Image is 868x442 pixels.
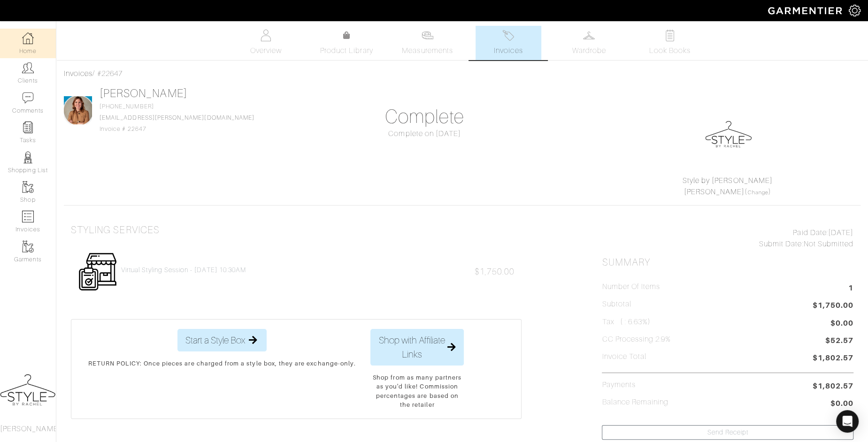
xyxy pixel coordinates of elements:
span: [PHONE_NUMBER] Invoice # 22647 [100,103,254,132]
img: 1575506322011.jpg.jpg [705,109,752,156]
img: basicinfo-40fd8af6dae0f16599ec9e87c0ef1c0a1fdea2edbe929e3d69a839185d80c458.svg [260,30,272,41]
h2: Summary [602,257,853,268]
button: Start a Style Box [177,329,267,351]
span: Wardrobe [572,45,606,56]
span: $0.00 [830,318,853,329]
span: Invoices [494,45,522,56]
a: Measurements [394,26,461,60]
a: Overview [233,26,299,60]
h5: Invoice Total [602,352,646,361]
a: Wardrobe [556,26,622,60]
a: Style by [PERSON_NAME] [683,176,773,185]
p: Shop from as many partners as you'd like! Commission percentages are based on the retailer [370,373,464,409]
a: Invoices [64,69,92,78]
a: [PERSON_NAME] [100,87,187,99]
h5: CC Processing 2.9% [602,335,671,344]
a: Change [747,190,768,195]
p: RETURN POLICY: Once pieces are charged from a style box, they are exchange-only. [88,359,356,368]
span: $1,750.00 [813,300,853,312]
img: reminder-icon-8004d30b9f0a5d33ae49ab947aed9ed385cf756f9e5892f1edd6e32f2345188e.png [22,122,34,133]
span: $1,802.57 [813,381,853,392]
a: Virtual Styling Session - [DATE] 10:30AM [121,266,246,274]
img: clients-icon-6bae9207a08558b7cb47a8932f037763ab4055f8c8b6bfacd5dc20c3e0201464.png [22,62,34,74]
span: $1,802.57 [813,352,853,365]
img: dashboard-icon-dbcd8f5a0b271acd01030246c82b418ddd0df26cd7fceb0bd07c9910d44c42f6.png [22,32,34,44]
div: ( ) [606,175,849,198]
a: Invoices [476,26,541,60]
span: Shop with Affiliate Links [378,333,446,361]
div: Open Intercom Messenger [836,410,859,433]
img: orders-icon-0abe47150d42831381b5fb84f609e132dff9fe21cb692f30cb5eec754e2cba89.png [22,211,34,222]
span: Submit Date: [759,240,804,248]
h5: Subtotal [602,300,631,309]
span: Start a Style Box [185,333,245,347]
img: stylists-icon-eb353228a002819b7ec25b43dbf5f0378dd9e0616d9560372ff212230b889e62.png [22,152,34,163]
button: Shop with Affiliate Links [370,329,464,366]
h3: Styling Services [71,224,160,236]
img: Womens_Service-b2905c8a555b134d70f80a63ccd9711e5cb40bac1cff00c12a43f244cd2c1cd3.png [78,252,117,291]
span: Paid Date: [793,229,828,237]
img: gear-icon-white-bd11855cb880d31180b6d7d6211b90ccbf57a29d726f0c71d8c61bd08dd39cc2.png [849,5,860,16]
span: Overview [250,45,281,56]
div: Complete on [DATE] [299,128,551,139]
span: Look Books [649,45,691,56]
img: orders-27d20c2124de7fd6de4e0e44c1d41de31381a507db9b33961299e4e07d508b8c.svg [502,30,514,41]
span: $52.57 [825,335,853,348]
span: Product Library [320,45,373,56]
h5: Number of Items [602,282,660,291]
a: [EMAIL_ADDRESS][PERSON_NAME][DOMAIN_NAME] [100,114,254,121]
img: .jpg [64,96,92,124]
span: $0.00 [830,398,853,411]
h1: Complete [299,106,551,128]
img: garmentier-logo-header-white-b43fb05a5012e4ada735d5af1a66efaba907eab6374d6393d1fbf88cb4ef424d.png [763,2,849,19]
img: garments-icon-b7da505a4dc4fd61783c78ac3ca0ef83fa9d6f193b1c9dc38574b1d14d53ca28.png [22,241,34,252]
a: [PERSON_NAME] [684,188,745,196]
img: todo-9ac3debb85659649dc8f770b8b6100bb5dab4b48dedcbae339e5042a72dfd3cc.svg [664,30,676,41]
img: measurements-466bbee1fd09ba9460f595b01e5d73f9e2bff037440d3c8f018324cb6cdf7a4a.svg [422,30,433,41]
img: wardrobe-487a4870c1b7c33e795ec22d11cfc2ed9d08956e64fb3008fe2437562e282088.svg [583,30,595,41]
h5: Tax ( : 6.63%) [602,318,651,327]
a: Product Library [314,30,379,56]
h5: Payments [602,381,635,389]
a: Send Receipt [602,425,853,440]
img: comment-icon-a0a6a9ef722e966f86d9cbdc48e553b5cf19dbc54f86b18d962a5391bc8f6eb6.png [22,92,34,104]
div: [DATE] Not Submitted [602,227,853,250]
span: Measurements [402,45,453,56]
h5: Balance Remaining [602,398,668,407]
img: garments-icon-b7da505a4dc4fd61783c78ac3ca0ef83fa9d6f193b1c9dc38574b1d14d53ca28.png [22,181,34,193]
span: 1 [848,282,853,295]
div: / #22647 [64,68,860,79]
a: Look Books [637,26,703,60]
span: $1,750.00 [474,267,514,276]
